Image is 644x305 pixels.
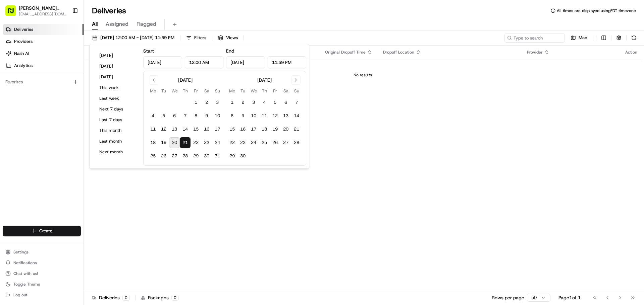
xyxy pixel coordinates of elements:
button: 22 [227,137,237,148]
img: Grace Nketiah [7,97,17,108]
button: [DATE] [96,51,137,60]
span: Provider [527,50,543,55]
th: Saturday [280,87,291,94]
p: Welcome 👋 [7,27,122,37]
span: All [92,20,98,28]
span: [DATE] [59,122,73,127]
button: 29 [191,151,201,161]
th: Wednesday [248,87,259,94]
input: Time [185,56,224,68]
th: Tuesday [158,87,169,94]
th: Sunday [212,87,223,94]
div: Deliveries [92,294,130,301]
input: Date [143,56,182,68]
span: Filters [194,35,206,41]
button: 19 [270,124,280,135]
button: 20 [280,124,291,135]
button: 15 [227,124,237,135]
button: 5 [270,97,280,108]
button: 13 [280,110,291,121]
a: Providers [3,36,84,47]
button: 4 [148,110,158,121]
button: 23 [237,137,248,148]
span: [PERSON_NAME] BBQ [19,5,67,11]
button: 19 [158,137,169,148]
span: [PERSON_NAME] [21,122,54,127]
button: [PERSON_NAME] BBQ[EMAIL_ADDRESS][DOMAIN_NAME] [3,3,69,19]
button: 24 [248,137,259,148]
span: All times are displayed using EDT timezone [557,8,636,13]
th: Wednesday [169,87,180,94]
button: See all [104,86,122,94]
span: [DATE] 12:00 AM - [DATE] 11:59 PM [100,35,174,41]
button: 27 [169,151,180,161]
button: Last 7 days [96,115,137,125]
span: Log out [13,292,27,298]
button: 25 [259,137,270,148]
button: 29 [227,151,237,161]
a: Nash AI [3,48,84,59]
button: Notifications [3,258,81,268]
img: 1736555255976-a54dd68f-1ca7-489b-9aae-adbdc363a1c4 [13,104,19,109]
div: Past conversations [7,87,45,92]
button: 13 [169,124,180,135]
button: This week [96,83,137,92]
button: 14 [291,110,302,121]
button: Log out [3,290,81,300]
button: 28 [291,137,302,148]
th: Monday [148,87,158,94]
button: 21 [291,124,302,135]
button: 1 [191,97,201,108]
a: 💻API Documentation [54,147,110,159]
button: 30 [201,151,212,161]
span: Dropoff Location [383,50,414,55]
span: Assigned [106,20,128,28]
button: 7 [291,97,302,108]
button: This month [96,126,137,135]
th: Tuesday [237,87,248,94]
input: Type to search [504,33,565,43]
button: Create [3,226,81,236]
button: 11 [259,110,270,121]
span: Nash AI [14,51,29,57]
button: 24 [212,137,223,148]
input: Clear [17,43,111,50]
div: 0 [122,295,130,301]
button: 17 [212,124,223,135]
button: Refresh [629,33,639,43]
span: Notifications [13,260,37,265]
button: 20 [169,137,180,148]
th: Sunday [291,87,302,94]
span: Settings [13,249,29,255]
button: 18 [148,137,158,148]
span: Deliveries [14,26,33,32]
span: Analytics [14,63,33,69]
img: Grace Nketiah [7,116,17,126]
div: 💻 [57,150,62,156]
button: Toggle Theme [3,280,81,289]
img: 4920774857489_3d7f54699973ba98c624_72.jpg [14,64,26,76]
button: 12 [270,110,280,121]
div: Action [625,50,637,55]
span: Knowledge Base [13,150,51,156]
th: Thursday [259,87,270,94]
label: Start [143,48,154,54]
span: API Documentation [63,150,108,156]
button: 6 [280,97,291,108]
button: 30 [237,151,248,161]
span: Original Dropoff Time [325,50,366,55]
button: 4 [259,97,270,108]
button: 18 [259,124,270,135]
a: Powered byPylon [47,166,81,171]
button: [EMAIL_ADDRESS][DOMAIN_NAME] [19,11,67,17]
div: 📗 [7,150,12,156]
div: Packages [141,294,179,301]
button: 26 [158,151,169,161]
th: Monday [227,87,237,94]
button: Chat with us! [3,269,81,278]
div: Start new chat [30,64,110,71]
button: 9 [237,110,248,121]
button: 10 [212,110,223,121]
button: 11 [148,124,158,135]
